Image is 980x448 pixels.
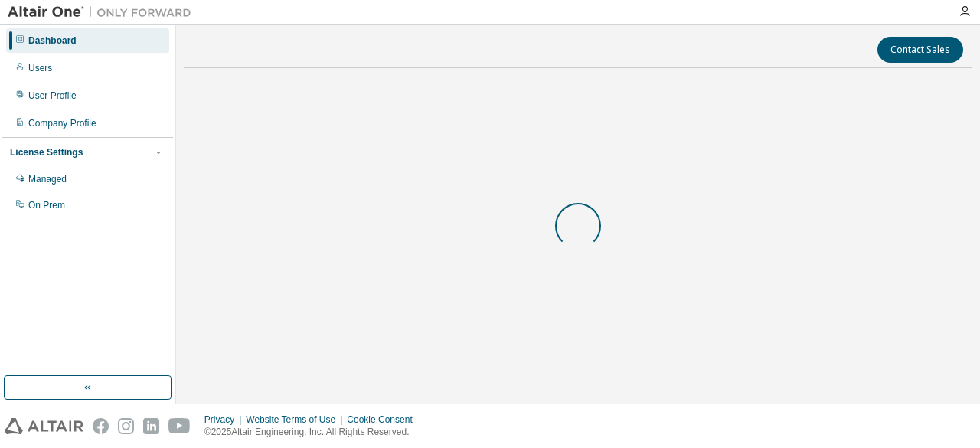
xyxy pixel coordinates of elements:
div: Users [28,62,52,74]
img: altair_logo.svg [5,418,83,434]
img: Altair One [8,5,199,20]
p: © 2025 Altair Engineering, Inc. All Rights Reserved. [204,426,422,439]
div: User Profile [28,90,77,102]
img: facebook.svg [93,418,109,434]
button: Contact Sales [877,37,963,63]
img: youtube.svg [168,418,191,434]
div: Privacy [204,414,246,426]
div: Managed [28,173,67,185]
div: Cookie Consent [347,414,421,426]
div: Dashboard [28,34,77,47]
img: linkedin.svg [143,418,159,434]
img: instagram.svg [118,418,134,434]
div: On Prem [28,199,65,211]
div: Company Profile [28,117,96,129]
div: Website Terms of Use [246,414,347,426]
div: License Settings [10,146,83,159]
